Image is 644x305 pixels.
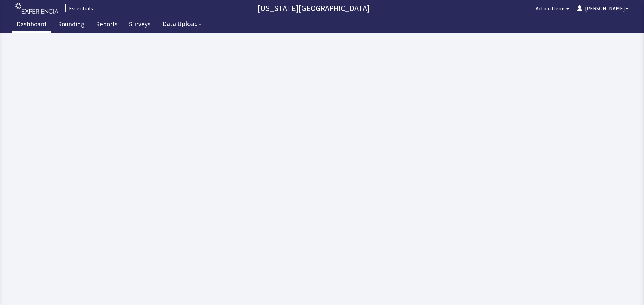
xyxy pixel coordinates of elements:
[15,3,58,14] img: experiencia_logo.png
[65,4,93,12] div: Essentials
[532,2,573,15] button: Action Items
[573,2,632,15] button: [PERSON_NAME]
[124,17,155,33] a: Surveys
[91,17,122,33] a: Reports
[12,17,51,33] a: Dashboard
[53,17,89,33] a: Rounding
[96,3,532,14] p: [US_STATE][GEOGRAPHIC_DATA]
[159,18,205,30] button: Data Upload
